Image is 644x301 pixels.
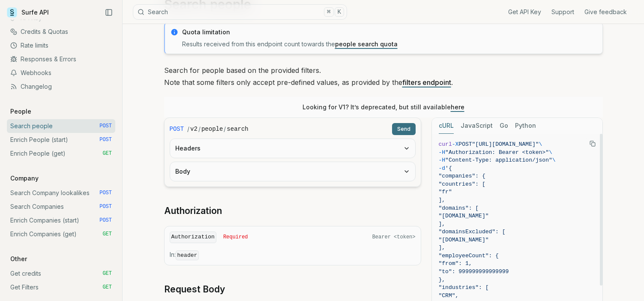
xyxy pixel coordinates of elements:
[99,217,112,224] span: POST
[190,125,198,133] code: v2
[164,205,222,217] a: Authorization
[7,119,115,133] a: Search people POST
[439,197,446,203] span: ],
[7,6,49,19] a: Surfe API
[99,123,112,129] span: POST
[7,214,115,227] a: Enrich Companies (start) POST
[198,125,201,133] span: /
[461,118,493,134] button: JavaScript
[439,221,446,227] span: ],
[551,8,574,16] a: Support
[7,147,115,160] a: Enrich People (get) GET
[7,25,115,39] a: Credits & Quotas
[170,125,184,133] span: POST
[102,6,115,19] button: Collapse Sidebar
[439,118,454,134] button: cURL
[402,78,451,87] a: filters endpoint
[99,203,112,210] span: POST
[586,137,599,150] button: Copy Text
[439,213,489,219] span: "[DOMAIN_NAME]"
[102,270,112,277] span: GET
[500,118,508,134] button: Go
[7,200,115,214] a: Search Companies POST
[102,231,112,238] span: GET
[7,80,115,93] a: Changelog
[439,268,509,275] span: "to": 999999999999999
[7,227,115,241] a: Enrich Companies (get) GET
[99,190,112,196] span: POST
[439,189,452,195] span: "fr"
[7,186,115,200] a: Search Company lookalikes POST
[176,250,199,260] code: header
[170,232,216,243] code: Authorization
[7,267,115,280] a: Get credits GET
[7,133,115,147] a: Enrich People (start) POST
[549,149,552,156] span: \
[472,141,539,147] span: "[URL][DOMAIN_NAME]"
[164,64,603,88] p: Search for people based on the provided filters. Note that some filters only accept pre-defined v...
[7,174,42,183] p: Company
[182,28,597,36] p: Quota limitation
[227,125,248,133] code: search
[439,292,459,299] span: "CRM",
[439,229,506,235] span: "domainsExcluded": [
[201,125,223,133] code: people
[7,255,30,263] p: Other
[324,7,333,17] kbd: ⌘
[458,141,472,147] span: POST
[187,125,189,133] span: /
[439,181,485,187] span: "countries": [
[439,141,452,147] span: curl
[539,141,542,147] span: \
[335,7,344,17] kbd: K
[584,8,627,16] a: Give feedback
[552,157,556,163] span: \
[170,139,415,158] button: Headers
[439,157,446,163] span: -H
[99,136,112,143] span: POST
[445,157,552,163] span: "Content-Type: application/json"
[7,107,35,116] p: People
[439,244,446,251] span: ],
[223,234,248,241] span: Required
[439,260,472,267] span: "from": 1,
[445,149,549,156] span: "Authorization: Bearer <token>"
[182,40,597,48] p: Results received from this endpoint count towards the
[170,250,416,260] p: In:
[439,284,489,291] span: "industries": [
[303,103,464,111] p: Looking for V1? It’s deprecated, but still available
[133,4,347,20] button: Search⌘K
[439,149,446,156] span: -H
[508,8,541,16] a: Get API Key
[439,277,446,283] span: },
[335,40,398,48] a: people search quota
[452,141,459,147] span: -X
[445,165,452,172] span: '{
[392,123,416,135] button: Send
[439,253,499,259] span: "employeeCount": {
[224,125,226,133] span: /
[7,66,115,80] a: Webhooks
[102,150,112,157] span: GET
[451,103,464,111] a: here
[102,284,112,291] span: GET
[372,234,416,241] span: Bearer <token>
[439,205,479,211] span: "domains": [
[164,283,225,295] a: Request Body
[439,173,485,179] span: "companies": {
[7,52,115,66] a: Responses & Errors
[7,39,115,52] a: Rate limits
[170,162,415,181] button: Body
[439,237,489,243] span: "[DOMAIN_NAME]"
[439,165,446,172] span: -d
[7,280,115,294] a: Get Filters GET
[515,118,536,134] button: Python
